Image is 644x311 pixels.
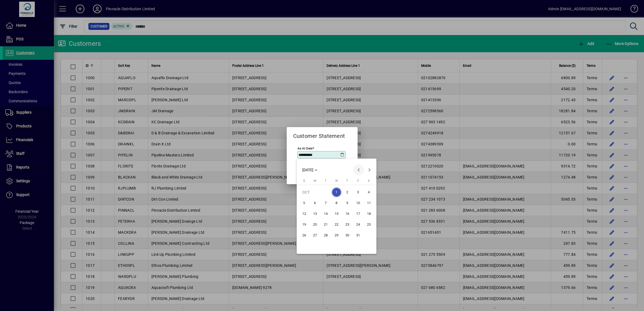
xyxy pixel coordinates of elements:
[321,220,331,229] span: 21
[342,220,352,229] span: 23
[342,230,352,240] span: 30
[342,209,352,219] span: 16
[320,230,331,241] button: Tue Oct 28 2025
[320,208,331,219] button: Tue Oct 14 2025
[310,230,320,240] span: 27
[302,168,313,172] span: [DATE]
[353,209,363,219] span: 17
[299,220,309,229] span: 19
[321,198,331,208] span: 7
[310,209,320,219] span: 13
[353,198,363,208] button: Fri Oct 10 2025
[299,230,310,241] button: Sun Oct 26 2025
[299,198,309,208] span: 5
[310,219,320,230] button: Mon Oct 20 2025
[364,187,374,197] span: 4
[353,230,363,241] button: Fri Oct 31 2025
[331,208,342,219] button: Wed Oct 15 2025
[299,187,331,198] td: OCT
[310,198,320,208] button: Mon Oct 06 2025
[325,179,327,183] span: T
[320,198,331,208] button: Tue Oct 07 2025
[303,179,305,183] span: S
[363,208,374,219] button: Sat Oct 18 2025
[342,198,353,208] button: Thu Oct 09 2025
[353,187,363,197] span: 3
[310,230,320,241] button: Mon Oct 27 2025
[299,209,309,219] span: 12
[357,179,359,183] span: F
[363,187,374,198] button: Sat Oct 04 2025
[363,219,374,230] button: Sat Oct 25 2025
[314,179,316,183] span: M
[331,198,342,208] button: Wed Oct 08 2025
[321,209,331,219] span: 14
[299,198,310,208] button: Sun Oct 05 2025
[310,198,320,208] span: 6
[332,230,341,240] span: 29
[331,219,342,230] button: Wed Oct 22 2025
[310,220,320,229] span: 20
[342,219,353,230] button: Thu Oct 23 2025
[332,220,341,229] span: 22
[321,230,331,240] span: 28
[342,198,352,208] span: 9
[353,220,363,229] span: 24
[364,198,374,208] span: 11
[364,220,374,229] span: 25
[353,219,363,230] button: Fri Oct 24 2025
[353,165,364,175] button: Previous month
[364,209,374,219] span: 18
[320,219,331,230] button: Tue Oct 21 2025
[342,187,353,198] button: Thu Oct 02 2025
[299,230,309,240] span: 26
[300,165,320,175] button: Choose month and year
[331,230,342,241] button: Wed Oct 29 2025
[342,187,352,197] span: 2
[342,230,353,241] button: Thu Oct 30 2025
[332,198,341,208] span: 8
[332,209,341,219] span: 15
[368,179,370,183] span: S
[353,198,363,208] span: 10
[353,208,363,219] button: Fri Oct 17 2025
[299,208,310,219] button: Sun Oct 12 2025
[353,187,363,198] button: Fri Oct 03 2025
[342,208,353,219] button: Thu Oct 16 2025
[353,230,363,240] span: 31
[310,208,320,219] button: Mon Oct 13 2025
[331,187,342,198] button: Wed Oct 01 2025
[364,165,375,175] button: Next month
[335,179,338,183] span: W
[346,179,348,183] span: T
[299,219,310,230] button: Sun Oct 19 2025
[332,187,341,197] span: 1
[363,198,374,208] button: Sat Oct 11 2025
